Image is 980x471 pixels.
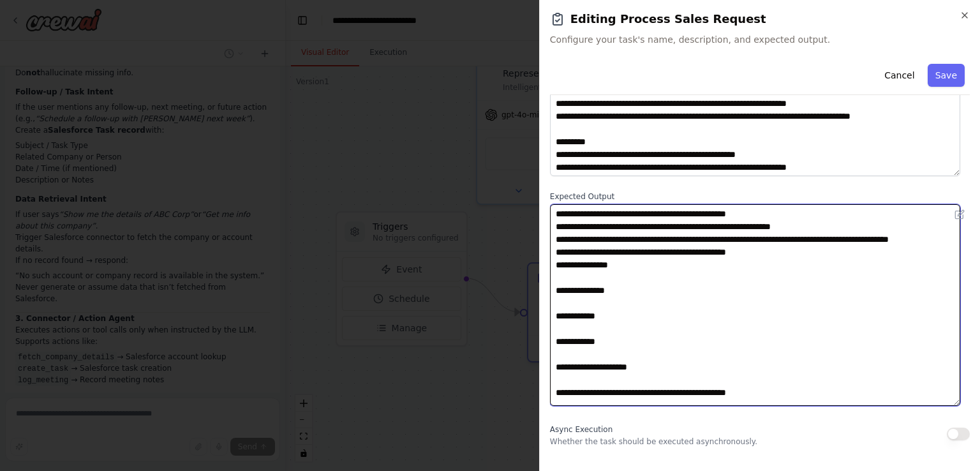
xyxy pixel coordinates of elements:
label: Expected Output [550,191,970,202]
button: Save [928,64,965,87]
span: Configure your task's name, description, and expected output. [550,33,970,46]
h2: Editing Process Sales Request [550,10,970,28]
p: Whether the task should be executed asynchronously. [550,437,757,447]
span: Async Execution [550,425,612,434]
button: Cancel [877,64,922,87]
button: Open in editor [952,207,967,222]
